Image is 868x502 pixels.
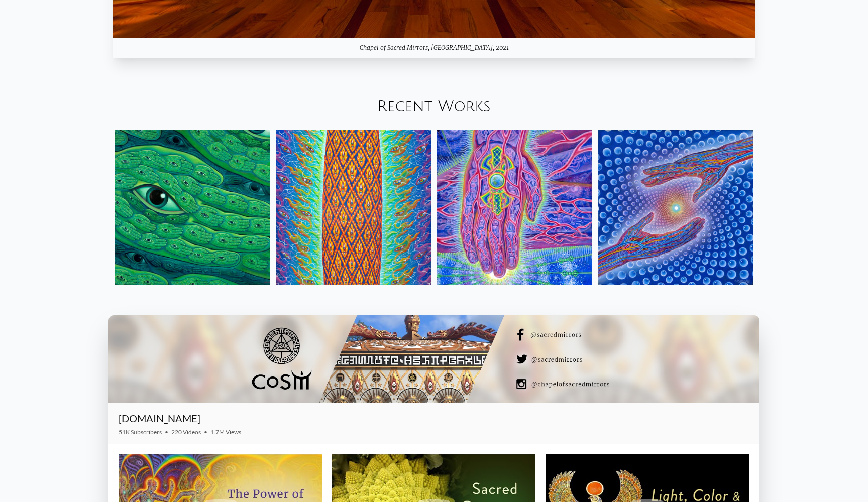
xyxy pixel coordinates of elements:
span: 51K Subscribers [119,428,162,436]
iframe: Subscribe to CoSM.TV on YouTube [689,416,749,428]
span: 220 Videos [171,428,201,436]
span: 1.7M Views [210,428,241,436]
div: Chapel of Sacred Mirrors, [GEOGRAPHIC_DATA], 2021 [113,38,755,58]
a: [DOMAIN_NAME] [119,412,200,424]
a: Recent Works [377,98,491,115]
span: • [165,428,168,436]
span: • [204,428,207,436]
